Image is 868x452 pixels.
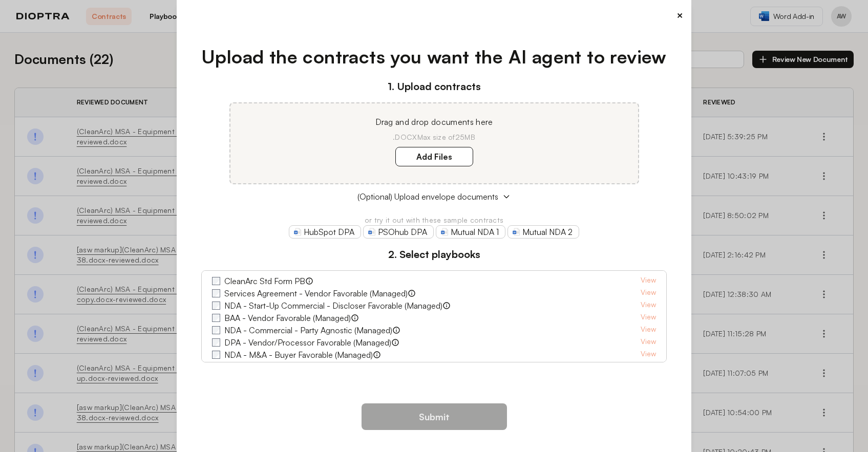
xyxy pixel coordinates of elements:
[201,247,667,262] h3: 2. Select playbooks
[641,324,656,336] a: View
[201,190,667,203] button: (Optional) Upload envelope documents
[641,287,656,299] a: View
[641,336,656,349] a: View
[362,403,507,430] button: Submit
[676,8,683,23] button: ×
[243,132,626,142] p: .DOCX Max size of 25MB
[201,215,667,225] p: or try it out with these sample contracts
[243,116,626,128] p: Drag and drop documents here
[224,361,458,373] label: Services Agreement - Customer Review of Vendor Form (Market)
[224,275,305,287] label: CleanArc Std Form PB
[395,147,473,166] label: Add Files
[641,312,656,324] a: View
[641,349,656,361] a: View
[641,299,656,312] a: View
[224,336,391,349] label: DPA - Vendor/Processor Favorable (Managed)
[641,361,656,373] a: View
[436,225,505,239] a: Mutual NDA 1
[507,225,579,239] a: Mutual NDA 2
[289,225,361,239] a: HubSpot DPA
[224,349,373,361] label: NDA - M&A - Buyer Favorable (Managed)
[641,275,656,287] a: View
[224,312,351,324] label: BAA - Vendor Favorable (Managed)
[363,225,434,239] a: PSOhub DPA
[224,287,408,299] label: Services Agreement - Vendor Favorable (Managed)
[224,324,392,336] label: NDA - Commercial - Party Agnostic (Managed)
[201,79,667,94] h3: 1. Upload contracts
[357,190,498,203] span: (Optional) Upload envelope documents
[201,43,667,71] h1: Upload the contracts you want the AI agent to review
[224,299,442,312] label: NDA - Start-Up Commercial - Discloser Favorable (Managed)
